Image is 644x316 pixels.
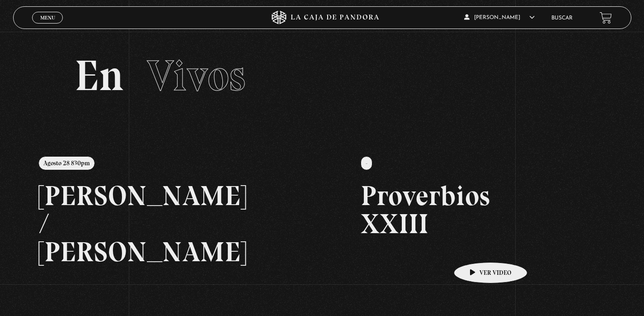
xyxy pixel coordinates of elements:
[75,54,569,97] h2: En
[551,15,573,21] a: Buscar
[464,15,535,20] span: [PERSON_NAME]
[600,11,612,24] a: View your shopping cart
[147,50,245,101] span: Vivos
[40,15,55,20] span: Menu
[37,23,58,29] span: Cerrar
